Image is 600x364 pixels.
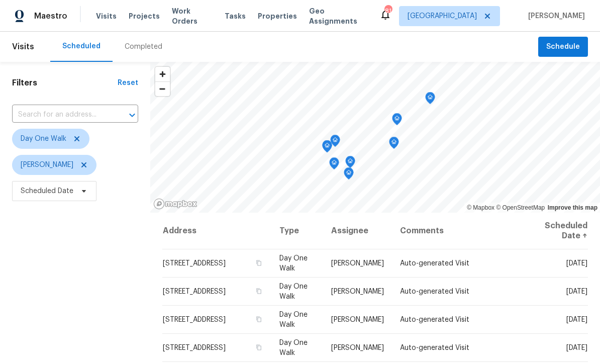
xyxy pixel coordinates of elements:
span: Auto-generated Visit [400,288,469,295]
th: Comments [392,213,520,249]
span: Scheduled Date [21,186,73,196]
span: Auto-generated Visit [400,260,469,267]
th: Scheduled Date ↑ [520,213,588,249]
span: [STREET_ADDRESS] [163,288,226,295]
div: Map marker [425,92,435,108]
span: Geo Assignments [309,6,367,26]
h1: Filters [12,78,118,88]
th: Address [162,213,271,249]
span: Day One Walk [279,311,308,328]
div: Scheduled [62,41,101,51]
span: [PERSON_NAME] [524,11,585,21]
span: [PERSON_NAME] [21,160,73,170]
span: [STREET_ADDRESS] [163,316,226,323]
span: Auto-generated Visit [400,344,469,351]
span: [PERSON_NAME] [331,316,384,323]
span: Tasks [225,13,246,20]
a: Mapbox [467,204,494,211]
div: 81 [384,6,391,16]
span: [DATE] [566,316,587,323]
input: Search for an address... [12,107,110,123]
button: Schedule [538,37,588,57]
button: Copy Address [254,343,263,352]
button: Open [125,108,139,122]
div: Map marker [344,167,354,183]
button: Copy Address [254,315,263,324]
span: [DATE] [566,288,587,295]
span: [PERSON_NAME] [331,288,384,295]
span: Maestro [34,11,67,21]
div: Reset [118,78,138,88]
th: Assignee [323,213,392,249]
span: [STREET_ADDRESS] [163,344,226,351]
div: Completed [125,42,162,52]
span: Day One Walk [21,134,66,144]
div: Map marker [329,157,339,173]
span: [DATE] [566,260,587,267]
button: Zoom out [155,81,170,96]
div: Map marker [392,113,402,129]
span: Schedule [546,41,580,53]
a: Improve this map [548,204,597,211]
span: Visits [12,36,34,58]
div: Map marker [389,137,399,152]
span: Day One Walk [279,283,308,300]
span: Visits [96,11,117,21]
span: Day One Walk [279,339,308,356]
span: Day One Walk [279,255,308,272]
a: Mapbox homepage [153,198,197,210]
button: Copy Address [254,258,263,267]
button: Copy Address [254,287,263,296]
span: Work Orders [172,6,213,26]
span: Properties [258,11,297,21]
div: Map marker [322,140,332,156]
a: OpenStreetMap [496,204,545,211]
button: Zoom in [155,67,170,81]
span: Projects [129,11,160,21]
th: Type [271,213,323,249]
span: [DATE] [566,344,587,351]
span: [PERSON_NAME] [331,260,384,267]
span: [PERSON_NAME] [331,344,384,351]
span: [STREET_ADDRESS] [163,260,226,267]
span: [GEOGRAPHIC_DATA] [408,11,477,21]
span: Auto-generated Visit [400,316,469,323]
div: Map marker [330,135,340,150]
span: Zoom out [155,82,170,96]
div: Map marker [345,156,355,171]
